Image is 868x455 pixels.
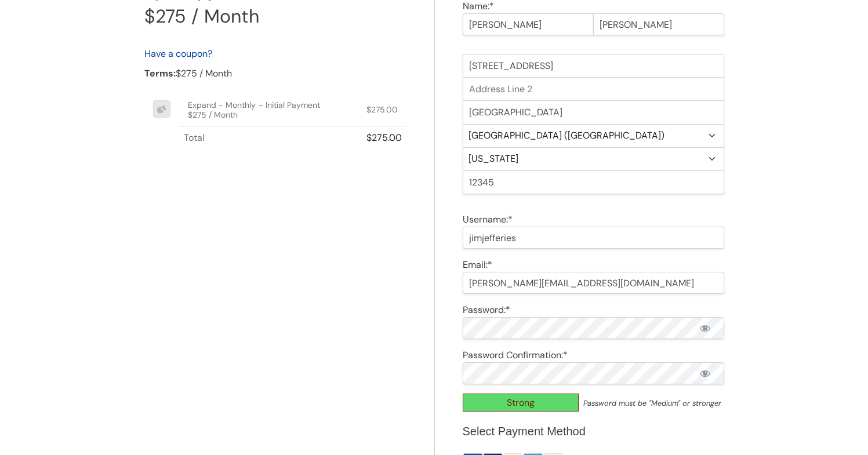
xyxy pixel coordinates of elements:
button: Show password [687,317,724,339]
label: Username:* [463,213,513,225]
button: Show password [687,362,724,384]
label: Email:* [463,259,492,271]
div: $275 / Month [144,67,406,81]
th: $275.00 [350,126,406,150]
td: $275.00 [350,94,406,126]
p: $275 / Month [188,110,342,120]
strong: Terms: [144,67,176,79]
span: Strong [463,394,579,412]
h3: Select Payment Method [463,423,724,439]
input: First Name* [463,13,594,35]
input: Address Line 2 [463,77,724,101]
input: Last Name* [593,13,724,35]
a: Have a coupon? [144,48,212,60]
div: $275 / Month [144,4,259,28]
img: product.png [153,100,170,118]
input: Zip/Postal Code* [463,170,724,194]
label: Password:* [463,304,510,316]
em: Password must be "Medium" or stronger [583,398,721,408]
input: Address Line 1* [463,54,724,78]
input: City* [463,100,724,124]
th: Total [179,126,351,150]
label: Password Confirmation:* [463,349,568,361]
p: Expand - Monthly – Initial Payment [188,100,342,110]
